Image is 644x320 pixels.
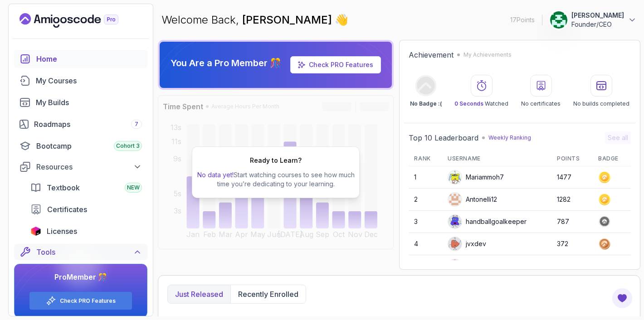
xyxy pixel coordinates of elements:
[335,13,348,27] span: 👋
[448,237,486,251] div: jvxdev
[36,141,142,151] div: Bootcamp
[36,247,142,257] div: Tools
[29,291,132,310] button: Check PRO Features
[551,233,593,255] td: 372
[488,134,531,141] p: Weekly Ranking
[14,137,147,155] a: bootcamp
[196,170,356,189] p: Start watching courses to see how much time you’re dedicating to your learning.
[409,49,454,60] h2: Achievement
[551,255,593,277] td: 283
[14,115,147,133] a: roadmaps
[60,297,116,305] a: Check PRO Features
[448,215,462,228] img: default monster avatar
[47,226,77,237] span: Licenses
[47,204,87,215] span: Certificates
[409,255,442,277] td: 5
[571,11,624,20] p: [PERSON_NAME]
[14,244,147,260] button: Tools
[454,100,483,107] span: 0 Seconds
[409,189,442,211] td: 2
[448,237,462,251] img: default monster avatar
[197,171,234,179] span: No data yet!
[448,193,462,206] img: user profile image
[448,170,504,184] div: Mariammoh7
[551,189,593,211] td: 1282
[36,75,142,86] div: My Courses
[409,233,442,255] td: 4
[14,50,147,68] a: home
[448,170,462,184] img: default monster avatar
[242,13,335,26] span: [PERSON_NAME]
[116,142,140,150] span: Cohort 3
[34,119,142,130] div: Roadmaps
[25,200,147,218] a: certificates
[611,287,633,309] button: Open Feedback Button
[410,100,442,107] p: No Badge :(
[510,15,535,24] p: 17 Points
[551,211,593,233] td: 787
[605,131,631,144] button: See all
[573,100,629,107] p: No builds completed
[25,222,147,240] a: licenses
[593,151,631,166] th: Badge
[47,182,80,193] span: Textbook
[448,259,462,273] img: default monster avatar
[521,100,561,107] p: No certificates
[454,100,508,107] p: Watched
[409,151,442,166] th: Rank
[550,11,637,29] button: user profile image[PERSON_NAME]Founder/CEO
[409,211,442,233] td: 3
[463,51,512,58] p: My Achievements
[175,289,223,300] p: Just released
[448,214,527,229] div: handballgoalkeeper
[238,289,298,300] p: Recently enrolled
[230,285,306,303] button: Recently enrolled
[127,184,140,191] span: NEW
[551,151,593,166] th: Points
[551,166,593,189] td: 1477
[171,57,281,69] p: You Are a Pro Member 🎊
[30,227,41,236] img: jetbrains icon
[409,132,478,143] h2: Top 10 Leaderboard
[36,161,142,172] div: Resources
[550,11,567,29] img: user profile image
[448,192,497,207] div: Antonelli12
[20,13,139,28] a: Landing page
[25,179,147,197] a: textbook
[14,159,147,175] button: Resources
[161,13,348,27] p: Welcome Back,
[571,20,624,29] p: Founder/CEO
[309,61,373,68] a: Check PRO Features
[135,121,138,128] span: 7
[290,56,381,73] a: Check PRO Features
[409,166,442,189] td: 1
[448,259,480,273] div: Krisz
[250,156,302,165] h2: Ready to Learn?
[36,97,142,108] div: My Builds
[36,53,142,64] div: Home
[442,151,551,166] th: Username
[14,93,147,112] a: builds
[14,72,147,90] a: courses
[168,285,230,303] button: Just released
